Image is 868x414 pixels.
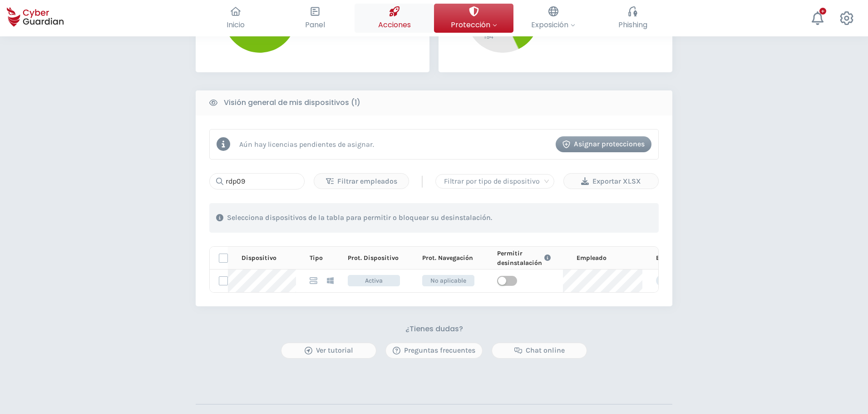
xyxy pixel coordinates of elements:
[819,8,826,15] div: +
[224,97,360,108] b: Visión general de mis dispositivos (1)
[577,253,642,263] div: Empleado
[556,136,651,152] button: Asignar protecciones
[422,253,483,263] div: Prot. Navegación
[239,140,374,149] p: Aún hay licencias pendientes de asignar.
[393,345,475,356] div: Preguntas frecuentes
[321,176,402,187] div: Filtrar empleados
[434,4,513,33] button: Protección
[196,4,275,33] button: Inicio
[422,275,474,286] span: No aplicable
[281,343,376,359] button: Ver tutorial
[618,19,647,30] span: Phishing
[209,173,305,190] input: Buscar...
[348,275,400,286] span: Activa
[405,324,463,334] h3: ¿Tienes dudas?
[531,19,575,30] span: Exposición
[288,345,369,356] div: Ver tutorial
[451,19,497,30] span: Protección
[355,4,434,33] button: Acciones
[348,253,409,263] div: Prot. Dispositivo
[242,253,296,263] div: Dispositivo
[593,4,672,33] button: Phishing
[562,139,645,150] div: Asignar protecciones
[305,19,325,30] span: Panel
[310,253,334,263] div: Tipo
[497,249,563,268] div: Permitir desinstalación
[420,175,424,188] span: |
[227,19,245,30] span: Inicio
[656,253,708,263] div: Etiquetas
[385,343,483,359] button: Preguntas frecuentes
[513,4,593,33] button: Exposición
[542,249,553,268] button: Link to FAQ information
[571,176,651,187] div: Exportar XLSX
[492,343,587,359] button: Chat online
[275,4,355,33] button: Panel
[314,173,409,189] button: Filtrar empleados
[563,173,659,189] button: Exportar XLSX
[378,19,411,30] span: Acciones
[499,345,580,356] div: Chat online
[227,213,492,222] p: Selecciona dispositivos de la tabla para permitir o bloquear su desinstalación.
